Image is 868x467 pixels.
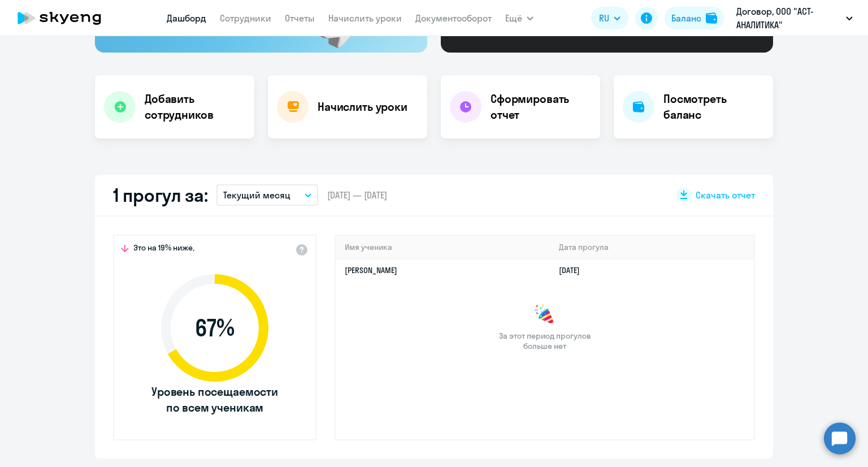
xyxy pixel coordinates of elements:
[285,12,315,24] a: Отчеты
[220,12,271,24] a: Сотрудники
[327,189,387,201] span: [DATE] — [DATE]
[167,12,206,24] a: Дашборд
[559,265,589,275] a: [DATE]
[663,91,764,123] h4: Посмотреть баланс
[505,7,533,29] button: Ещё
[336,236,550,259] th: Имя ученика
[696,189,755,201] span: Скачать отчет
[223,188,290,202] p: Текущий месяц
[216,184,318,206] button: Текущий месяц
[150,384,280,416] span: Уровень посещаемости по всем ученикам
[491,91,591,123] h4: Сформировать отчет
[345,265,397,275] a: [PERSON_NAME]
[415,12,492,24] a: Документооборот
[505,11,522,25] span: Ещё
[497,331,592,351] span: За этот период прогулов больше нет
[671,11,701,25] div: Баланс
[599,11,609,25] span: RU
[550,236,754,259] th: Дата прогула
[665,7,724,29] button: Балансbalance
[150,314,280,341] span: 67 %
[318,99,407,115] h4: Начислить уроки
[591,7,628,29] button: RU
[736,5,841,32] p: Договор, ООО "АСТ-АНАЛИТИКА"
[133,243,194,256] span: Это на 19% ниже,
[731,5,858,32] button: Договор, ООО "АСТ-АНАЛИТИКА"
[328,12,402,24] a: Начислить уроки
[113,184,207,206] h2: 1 прогул за:
[145,91,245,123] h4: Добавить сотрудников
[533,304,556,326] img: congrats
[706,12,717,24] img: balance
